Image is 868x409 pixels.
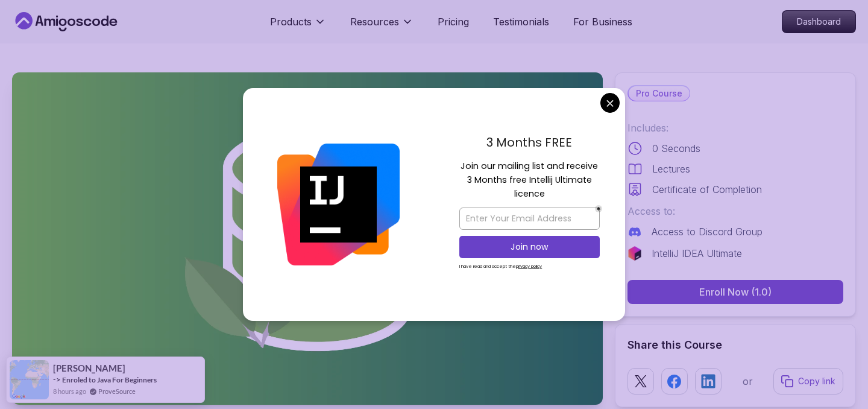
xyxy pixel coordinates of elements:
[53,363,125,373] span: [PERSON_NAME]
[627,337,843,354] h2: Share this Course
[53,386,86,396] span: 8 hours ago
[270,14,312,29] p: Products
[350,14,414,39] button: Resources
[12,72,603,405] img: spring-data-mongodb_thumbnail
[798,375,835,387] p: Copy link
[743,374,753,388] p: or
[627,121,843,135] p: Includes:
[817,361,856,397] iframe: chat widget
[270,14,326,39] button: Products
[438,14,469,29] a: Pricing
[782,10,856,33] a: Dashboard
[493,14,549,29] a: Testimonials
[773,368,843,395] button: Copy link
[98,386,136,396] a: ProveSource
[627,246,642,261] img: jetbrains logo
[627,204,843,218] p: Access to:
[62,375,157,384] a: Enroled to Java For Beginners
[782,11,855,33] p: Dashboard
[53,375,61,384] span: ->
[652,141,700,156] p: 0 Seconds
[10,360,49,399] img: provesource social proof notification image
[629,86,690,101] p: Pro Course
[350,14,399,29] p: Resources
[573,14,632,29] a: For Business
[639,142,856,355] iframe: chat widget
[627,280,843,304] button: Enroll Now (1.0)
